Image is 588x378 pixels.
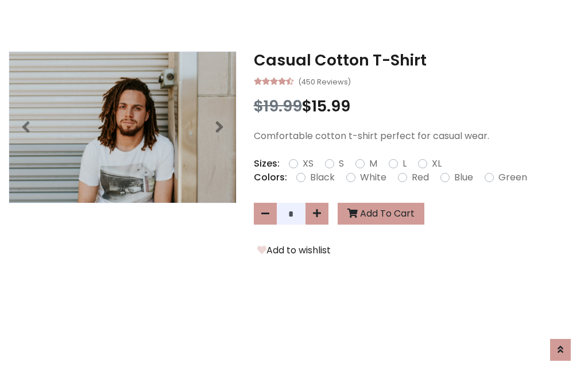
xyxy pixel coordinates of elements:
[454,171,473,184] label: Blue
[339,157,344,171] label: S
[310,171,335,184] label: Black
[9,52,236,203] img: Image
[254,157,280,171] p: Sizes:
[312,95,350,117] span: 15.99
[338,203,424,225] button: Add To Cart
[254,129,579,143] p: Comfortable cotton t-shirt perfect for casual wear.
[254,97,579,115] h3: $
[432,157,442,171] label: XL
[254,243,334,258] button: Add to wishlist
[498,171,527,184] label: Green
[412,171,429,184] label: Red
[369,157,377,171] label: M
[254,51,579,70] h3: Casual Cotton T-Shirt
[403,157,407,171] label: L
[303,157,314,171] label: XS
[298,74,351,88] small: (450 Reviews)
[254,95,302,117] span: $19.99
[254,171,287,184] p: Colors:
[360,171,386,184] label: White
